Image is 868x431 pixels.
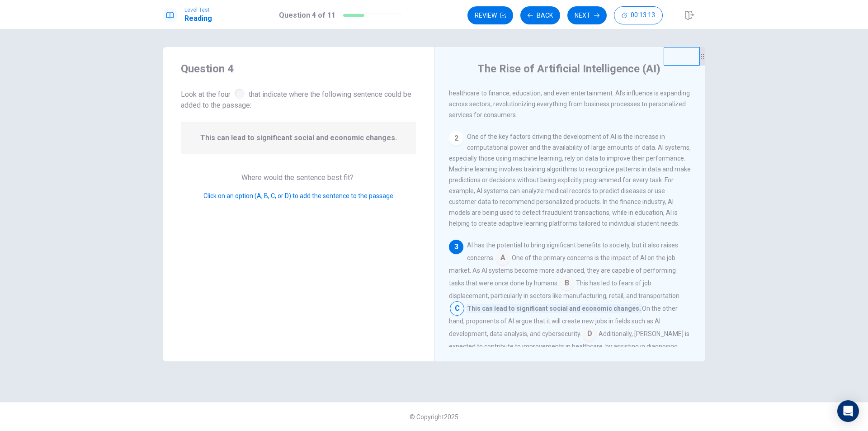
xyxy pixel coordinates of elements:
[520,6,560,24] button: Back
[631,12,655,19] span: 00:13:13
[477,62,660,76] h4: The Rise of Artificial Intelligence (AI)
[181,62,416,76] h4: Question 4
[837,400,859,422] div: Open Intercom Messenger
[560,276,574,290] span: B
[181,87,416,111] span: Look at the four that indicate where the following sentence could be added to the passage:
[467,242,678,261] span: AI has the potential to bring significant benefits to society, but it also raises concerns.
[450,301,464,316] span: C
[449,330,689,361] span: Additionally, [PERSON_NAME] is expected to contribute to improvements in healthcare, by assisting...
[614,6,663,24] button: 00:13:13
[241,173,355,182] span: Where would the sentence best fit?
[466,304,642,313] span: This can lead to significant social and economic changes.
[449,254,676,287] span: One of the primary concerns is the impact of AI on the job market. As AI systems become more adva...
[449,133,691,227] span: One of the key factors driving the development of AI is the increase in computational power and t...
[449,131,463,146] div: 2
[184,7,212,13] span: Level Test
[449,240,463,254] div: 3
[410,413,458,421] span: © Copyright 2025
[495,251,510,265] span: A
[184,13,212,24] h1: Reading
[200,133,397,143] span: This can lead to significant social and economic changes.
[279,10,335,21] h1: Question 4 of 11
[203,192,393,199] span: Click on an option (A, B, C, or D) to add the sentence to the passage
[567,6,607,24] button: Next
[449,305,678,337] span: On the other hand, proponents of AI argue that it will create new jobs in fields such as AI devel...
[467,6,513,24] button: Review
[582,327,597,341] span: D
